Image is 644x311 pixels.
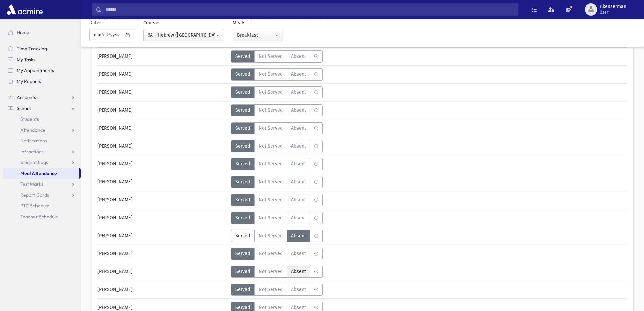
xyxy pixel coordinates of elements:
a: PTC Schedule [3,200,81,211]
span: Absent [291,89,306,96]
span: Not Served [259,71,283,78]
span: [PERSON_NAME] [97,142,133,150]
div: MeaStatus [231,122,323,134]
span: Absent [291,268,306,275]
a: Notifications [3,135,81,146]
div: MeaStatus [231,158,323,170]
span: Absent [291,232,306,239]
span: My Appointments [17,67,54,73]
span: Served [235,160,250,168]
div: 6A - Hebrew ([GEOGRAPHIC_DATA]) [148,31,215,39]
a: Test Marks [3,179,81,190]
span: Served [235,214,250,221]
div: MeaStatus [231,266,323,278]
span: Students [20,116,39,122]
a: My Appointments [3,65,81,76]
div: MeaStatus [231,230,323,242]
span: Absent [291,125,306,132]
span: Absent [291,250,306,257]
a: My Tasks [3,54,81,65]
a: Accounts [3,92,81,103]
span: Student Logs [20,159,48,165]
a: School [3,103,81,114]
span: Not Served [259,160,283,168]
div: MeaStatus [231,104,323,116]
button: 6A - Hebrew (Morah Shore) [143,29,224,41]
div: MeaStatus [231,68,323,81]
input: Search [102,3,518,16]
span: User [600,9,626,15]
span: Not Served [259,304,283,311]
a: Infractions [3,146,81,157]
span: rlkesserman [600,4,626,9]
a: My Reports [3,76,81,87]
span: Served [235,178,250,185]
span: Notifications [20,138,47,144]
img: AdmirePro [5,3,44,16]
span: [PERSON_NAME] [97,89,133,96]
span: [PERSON_NAME] [97,232,133,239]
span: Home [17,29,29,36]
a: Student Logs [3,157,81,168]
span: Not Served [259,125,283,132]
div: MeaStatus [231,248,323,260]
span: Accounts [17,94,36,101]
span: Absent [291,142,306,150]
span: Time Tracking [17,46,47,52]
span: Served [235,142,250,150]
span: Not Served [259,89,283,96]
button: Breakfast [233,29,283,41]
span: [PERSON_NAME] [97,214,133,221]
span: Not Served [259,142,283,150]
label: Date: [89,19,100,26]
a: Time Tracking [3,43,81,54]
span: School [17,105,31,111]
a: Home [3,27,81,38]
span: [PERSON_NAME] [97,178,133,185]
span: [PERSON_NAME] [97,107,133,114]
span: [PERSON_NAME] [97,196,133,203]
span: Served [235,304,250,311]
div: MeaStatus [231,284,323,296]
span: [PERSON_NAME] [97,53,133,60]
span: Served [235,89,250,96]
span: Served [235,196,250,203]
span: [PERSON_NAME] [97,71,133,78]
div: MeaStatus [231,194,323,206]
span: My Tasks [17,57,35,63]
label: Meal: [233,19,244,26]
span: Absent [291,107,306,114]
span: Served [235,125,250,132]
span: Served [235,53,250,60]
span: Not Served [259,286,283,293]
span: Not Served [259,53,283,60]
span: Not Served [259,214,283,221]
span: Attendance [20,127,45,133]
span: [PERSON_NAME] [97,160,133,168]
span: Not Served [259,107,283,114]
a: Report Cards [3,190,81,200]
div: MeaStatus [231,140,323,152]
span: Not Served [259,268,283,275]
span: PTC Schedule [20,203,49,209]
span: Served [235,107,250,114]
span: [PERSON_NAME] [97,304,133,311]
span: Not Served [259,250,283,257]
span: Absent [291,53,306,60]
a: Students [3,114,81,125]
span: Absent [291,286,306,293]
span: Not Served [259,196,283,203]
a: Attendance [3,125,81,135]
span: My Reports [17,78,41,84]
span: [PERSON_NAME] [97,286,133,293]
span: Teacher Schedule [20,214,58,220]
label: Course: [143,19,159,26]
span: Test Marks [20,181,43,187]
div: MeaStatus [231,86,323,98]
span: Absent [291,71,306,78]
span: Absent [291,160,306,168]
div: MeaStatus [231,176,323,188]
div: Breakfast [237,31,273,39]
span: Report Cards [20,192,49,198]
a: Meal Attendance [3,168,79,179]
